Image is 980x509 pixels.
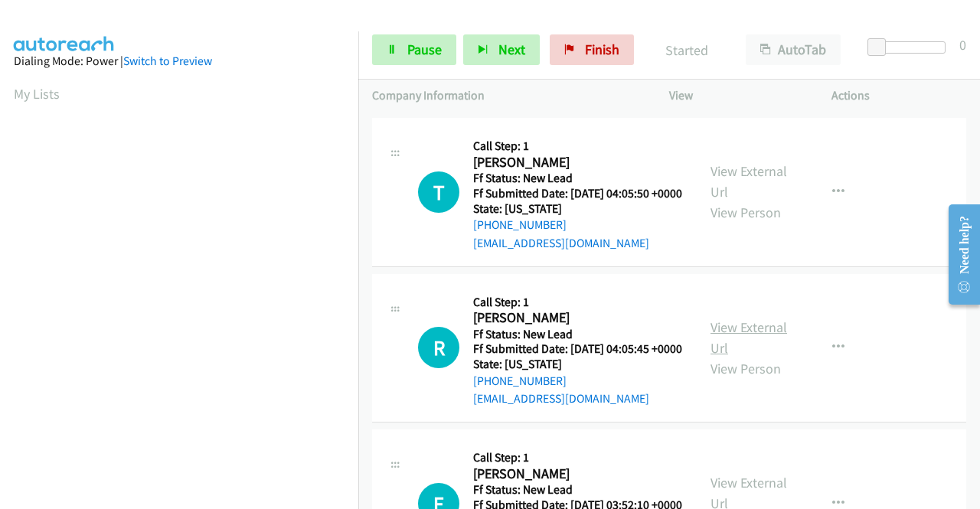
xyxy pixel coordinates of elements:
[372,86,642,105] p: Company Information
[372,34,456,65] a: Pause
[655,40,718,60] p: Started
[14,85,60,103] a: My Lists
[473,341,682,357] h5: Ff Submitted Date: [DATE] 04:05:45 +0000
[473,236,649,250] a: [EMAIL_ADDRESS][DOMAIN_NAME]
[473,465,678,483] h2: [PERSON_NAME]
[585,41,619,58] span: Finish
[463,34,540,65] button: Next
[746,34,841,65] button: AutoTab
[473,154,678,171] h2: [PERSON_NAME]
[550,34,634,65] a: Finish
[418,171,459,213] div: The call is yet to be attempted
[473,139,682,154] h5: Call Step: 1
[473,450,682,465] h5: Call Step: 1
[473,217,567,232] a: [PHONE_NUMBER]
[473,309,678,327] h2: [PERSON_NAME]
[473,374,567,388] a: [PHONE_NUMBER]
[473,295,682,310] h5: Call Step: 1
[123,54,212,68] a: Switch to Preview
[473,391,649,406] a: [EMAIL_ADDRESS][DOMAIN_NAME]
[669,86,804,105] p: View
[875,41,946,54] div: Delay between calls (in seconds)
[498,41,525,58] span: Next
[14,52,345,70] div: Dialing Mode: Power |
[473,482,682,498] h5: Ff Status: New Lead
[418,327,459,368] h1: R
[959,34,966,55] div: 0
[936,194,980,315] iframe: Resource Center
[407,41,442,58] span: Pause
[473,186,682,201] h5: Ff Submitted Date: [DATE] 04:05:50 +0000
[473,171,682,186] h5: Ff Status: New Lead
[473,327,682,342] h5: Ff Status: New Lead
[710,162,787,201] a: View External Url
[710,360,781,377] a: View Person
[473,201,682,217] h5: State: [US_STATE]
[710,204,781,221] a: View Person
[473,357,682,372] h5: State: [US_STATE]
[710,318,787,357] a: View External Url
[831,86,966,105] p: Actions
[418,327,459,368] div: The call is yet to be attempted
[418,171,459,213] h1: T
